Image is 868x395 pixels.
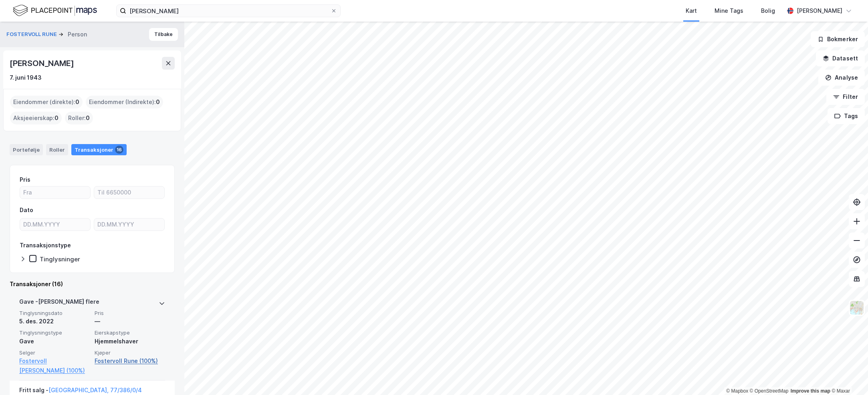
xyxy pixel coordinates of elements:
[10,96,83,108] div: Eiendommer (direkte) :
[20,175,30,184] div: Pris
[10,144,43,155] div: Portefølje
[849,300,864,315] img: Z
[19,310,90,317] span: Tinglysningsdato
[95,317,165,326] div: —
[95,356,165,366] a: Fostervoll Rune (100%)
[811,31,865,47] button: Bokmerker
[10,112,62,124] div: Aksjeeierskap :
[10,57,75,70] div: [PERSON_NAME]
[156,97,160,107] span: 0
[10,73,42,82] div: 7. juni 1943
[40,255,80,263] div: Tinglysninger
[761,6,775,16] div: Bolig
[19,349,90,356] span: Selger
[19,337,90,346] div: Gave
[13,4,97,18] img: logo.f888ab2527a4732fd821a326f86c7f29.svg
[75,97,79,107] span: 0
[86,113,90,123] span: 0
[95,349,165,356] span: Kjøper
[6,30,59,38] button: FOSTERVOLL RUNE
[715,6,743,16] div: Mine Tags
[20,205,33,215] div: Dato
[115,146,123,154] div: 16
[95,310,165,317] span: Pris
[686,6,697,16] div: Kart
[828,357,868,395] iframe: Chat Widget
[86,96,163,108] div: Eiendommer (Indirekte) :
[797,6,842,16] div: [PERSON_NAME]
[828,357,868,395] div: Kontrollprogram for chat
[94,219,164,231] input: DD.MM.YYYY
[55,113,59,123] span: 0
[816,50,865,66] button: Datasett
[19,297,99,310] div: Gave - [PERSON_NAME] flere
[48,387,142,393] a: [GEOGRAPHIC_DATA], 77/386/0/4
[68,30,87,39] div: Person
[726,388,748,394] a: Mapbox
[20,186,90,199] input: Fra
[94,186,164,199] input: Til 6650000
[95,329,165,336] span: Eierskapstype
[46,144,68,155] div: Roller
[20,241,71,250] div: Transaksjonstype
[19,356,90,375] a: Fostervoll [PERSON_NAME] (100%)
[149,28,178,41] button: Tilbake
[19,329,90,336] span: Tinglysningstype
[826,89,865,105] button: Filter
[65,112,93,124] div: Roller :
[818,70,865,86] button: Analyse
[71,144,127,155] div: Transaksjoner
[828,108,865,124] button: Tags
[10,279,175,289] div: Transaksjoner (16)
[750,388,789,394] a: OpenStreetMap
[20,219,90,231] input: DD.MM.YYYY
[791,388,830,394] a: Improve this map
[19,317,90,326] div: 5. des. 2022
[126,5,331,17] input: Søk på adresse, matrikkel, gårdeiere, leietakere eller personer
[95,337,165,346] div: Hjemmelshaver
